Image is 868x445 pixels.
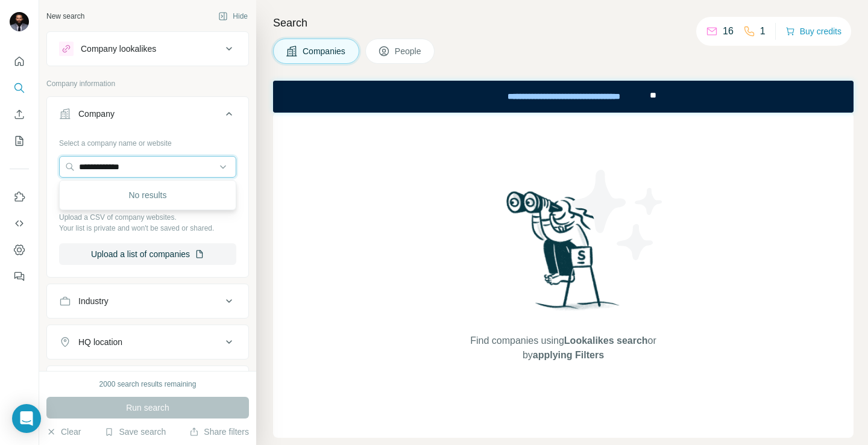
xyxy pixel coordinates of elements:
button: Use Surfe API [10,213,29,234]
span: applying Filters [533,350,604,360]
button: My lists [10,130,29,152]
div: HQ location [78,336,122,348]
button: Clear [46,426,81,438]
p: 16 [723,24,734,39]
span: Companies [303,45,347,57]
span: Lookalikes search [564,335,648,346]
button: Dashboard [10,239,29,261]
h4: Search [273,14,854,31]
span: Find companies using or by [467,334,659,363]
button: Industry [47,287,248,316]
p: Upload a CSV of company websites. [59,212,236,223]
p: Your list is private and won't be saved or shared. [59,223,236,234]
div: No results [62,183,233,207]
img: Surfe Illustration - Woman searching with binoculars [501,188,626,322]
button: Company [47,99,248,133]
div: Open Intercom Messenger [12,404,41,433]
p: Company information [46,78,249,89]
button: Quick start [10,51,29,72]
button: Annual revenue ($) [47,369,248,397]
iframe: Banner [273,81,854,113]
button: Enrich CSV [10,104,29,125]
div: Company lookalikes [81,43,156,55]
div: Select a company name or website [59,133,236,149]
button: Use Surfe on LinkedIn [10,186,29,208]
img: Avatar [10,12,29,31]
span: People [395,45,423,57]
button: Feedback [10,266,29,287]
p: 1 [760,24,766,39]
button: Save search [104,426,166,438]
img: Surfe Illustration - Stars [564,161,672,269]
button: Company lookalikes [47,34,248,63]
button: Search [10,77,29,99]
button: Share filters [189,426,249,438]
button: Upload a list of companies [59,243,236,265]
button: HQ location [47,328,248,356]
div: Industry [78,295,108,307]
button: Hide [210,7,256,25]
div: New search [46,11,84,22]
div: Company [78,108,115,120]
div: 2000 search results remaining [99,379,197,390]
button: Buy credits [785,23,841,40]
